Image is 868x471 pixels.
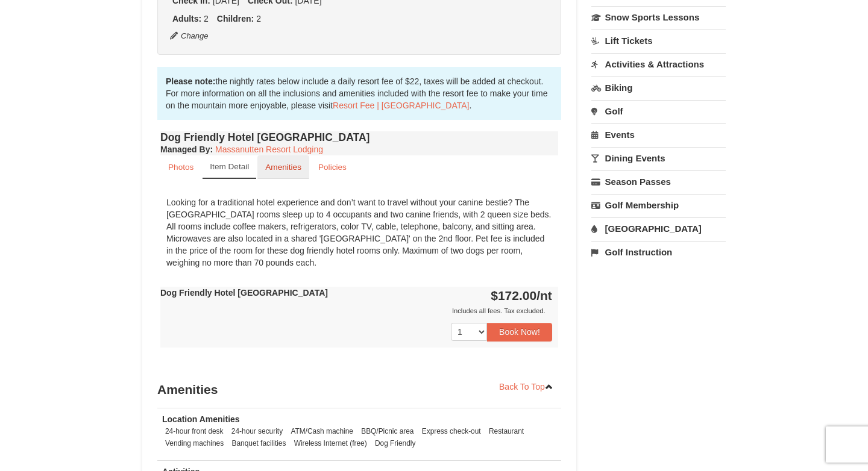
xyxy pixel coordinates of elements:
small: Policies [318,163,347,172]
a: Photos [160,155,201,179]
li: ATM/Cash machine [288,425,356,437]
li: Vending machines [162,437,227,449]
small: Photos [168,163,193,172]
a: Snow Sports Lessons [591,6,726,28]
strong: Children: [217,14,254,23]
strong: $172.00 [491,289,552,302]
li: BBQ/Picnic area [358,425,417,437]
a: Resort Fee | [GEOGRAPHIC_DATA] [333,101,469,110]
a: Massanutten Resort Lodging [215,145,323,154]
strong: Adults: [172,14,201,23]
li: Express check-out [419,425,484,437]
a: Season Passes [591,170,726,193]
li: Banquet facilities [229,437,289,449]
span: 2 [256,14,261,23]
strong: Please note: [166,76,215,86]
a: Item Detail [203,155,256,179]
a: Dining Events [591,147,726,169]
a: Lift Tickets [591,30,726,52]
a: Back To Top [491,378,561,396]
small: Item Detail [210,162,249,171]
a: Golf [591,100,726,122]
div: the nightly rates below include a daily resort fee of $22, taxes will be added at checkout. For m... [157,67,561,120]
small: Amenities [265,163,301,172]
a: [GEOGRAPHIC_DATA] [591,217,726,240]
li: 24-hour front desk [162,425,227,437]
strong: Location Amenities [162,414,240,424]
li: Restaurant [486,425,527,437]
li: Dog Friendly [372,437,418,449]
a: Biking [591,76,726,99]
span: Managed By [160,145,210,154]
strong: Dog Friendly Hotel [GEOGRAPHIC_DATA] [160,288,328,298]
a: Events [591,123,726,146]
strong: : [160,145,213,154]
button: Change [169,30,209,43]
span: /nt [536,289,552,302]
a: Golf Instruction [591,241,726,263]
a: Policies [310,155,354,179]
div: Looking for a traditional hotel experience and don’t want to travel without your canine bestie? T... [160,190,558,275]
button: Book Now! [487,323,552,341]
div: Includes all fees. Tax excluded. [160,305,552,317]
h3: Amenities [157,378,561,402]
a: Golf Membership [591,194,726,216]
li: 24-hour security [228,425,286,437]
a: Activities & Attractions [591,53,726,75]
a: Amenities [257,155,309,179]
h4: Dog Friendly Hotel [GEOGRAPHIC_DATA] [160,131,558,143]
li: Wireless Internet (free) [291,437,370,449]
span: 2 [204,14,209,23]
